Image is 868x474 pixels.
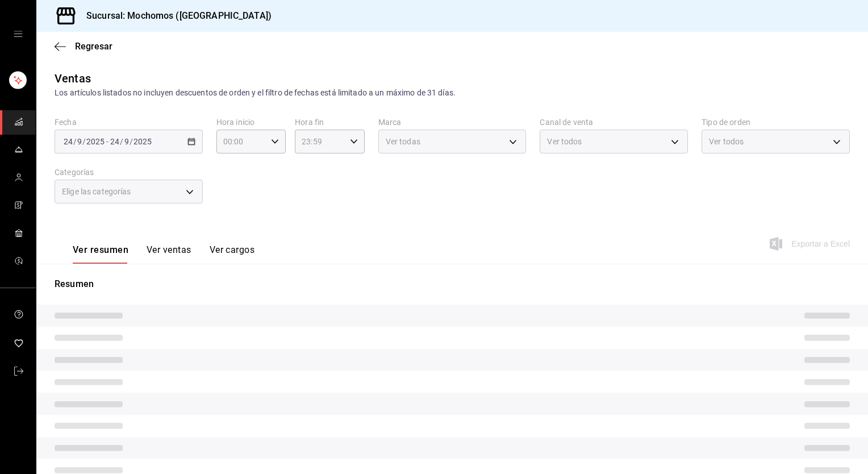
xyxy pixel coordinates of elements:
label: Tipo de orden [702,118,850,126]
button: Ver ventas [147,244,191,264]
span: Ver todos [709,136,744,147]
span: - [106,137,108,146]
span: / [73,137,77,146]
label: Canal de venta [540,118,688,126]
span: / [120,137,123,146]
label: Hora inicio [216,118,286,126]
span: Ver todas [386,136,420,147]
input: ---- [86,137,105,146]
input: -- [77,137,82,146]
input: -- [124,137,130,146]
label: Fecha [55,118,203,126]
div: navigation tabs [73,244,254,264]
label: Categorías [55,168,203,176]
div: Ventas [55,70,91,87]
input: -- [63,137,73,146]
p: Resumen [55,277,850,291]
span: Regresar [75,41,112,52]
h3: Sucursal: Mochomos ([GEOGRAPHIC_DATA]) [77,9,272,23]
span: / [130,137,133,146]
div: Los artículos listados no incluyen descuentos de orden y el filtro de fechas está limitado a un m... [55,87,850,99]
button: Ver resumen [73,244,128,264]
input: ---- [133,137,152,146]
span: Ver todos [547,136,582,147]
button: Regresar [55,41,112,52]
span: / [82,137,86,146]
span: Elige las categorías [62,186,131,197]
label: Hora fin [295,118,364,126]
button: open drawer [14,30,23,39]
label: Marca [378,118,527,126]
input: -- [110,137,120,146]
button: Ver cargos [210,244,255,264]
